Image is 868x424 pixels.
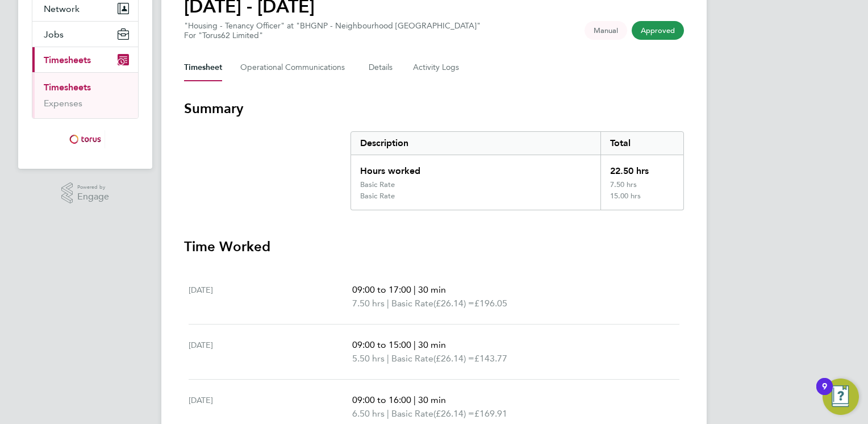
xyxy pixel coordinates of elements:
div: For "Torus62 Limited" [184,31,481,40]
span: Jobs [44,29,64,40]
h3: Time Worked [184,238,684,256]
span: Timesheets [44,55,91,65]
div: [DATE] [189,338,352,365]
a: Go to home page [32,130,139,148]
div: Timesheets [32,72,138,118]
div: Description [351,132,600,155]
span: 6.50 hrs [352,408,385,419]
span: £143.77 [474,353,507,364]
img: torus-logo-retina.png [65,130,105,148]
button: Timesheets [32,47,138,72]
span: 30 min [418,339,446,350]
span: 09:00 to 17:00 [352,284,411,295]
div: 15.00 hrs [600,192,683,210]
span: (£26.14) = [433,298,474,309]
span: 09:00 to 15:00 [352,339,411,350]
span: 5.50 hrs [352,353,385,364]
div: "Housing - Tenancy Officer" at "BHGNP - Neighbourhood [GEOGRAPHIC_DATA]" [184,21,481,40]
button: Open Resource Center, 9 new notifications [823,379,859,415]
span: | [414,284,416,295]
div: [DATE] [189,393,352,421]
button: Details [369,54,395,81]
div: 22.50 hrs [600,155,683,180]
span: 09:00 to 16:00 [352,394,411,405]
span: | [387,298,389,309]
button: Activity Logs [413,54,461,81]
span: Powered by [77,182,109,192]
a: Expenses [44,98,82,109]
button: Timesheet [184,54,222,81]
span: 7.50 hrs [352,298,385,309]
div: [DATE] [189,283,352,310]
div: 9 [822,386,827,401]
span: Basic Rate [391,407,433,421]
div: Summary [350,131,684,210]
span: Network [44,3,80,14]
a: Powered byEngage [61,182,110,204]
span: | [414,394,416,405]
a: Timesheets [44,82,91,93]
span: Basic Rate [391,352,433,365]
span: 30 min [418,394,446,405]
span: (£26.14) = [433,408,474,419]
span: | [414,339,416,350]
span: 30 min [418,284,446,295]
div: 7.50 hrs [600,180,683,192]
span: £169.91 [474,408,507,419]
div: Hours worked [351,155,600,180]
div: Total [600,132,683,155]
h3: Summary [184,99,684,118]
button: Jobs [32,22,138,47]
div: Basic Rate [360,192,395,201]
span: | [387,408,389,419]
span: £196.05 [474,298,507,309]
span: This timesheet was manually created. [585,21,627,40]
span: Engage [77,192,109,202]
button: Operational Communications [240,54,350,81]
span: (£26.14) = [433,353,474,364]
span: | [387,353,389,364]
div: Basic Rate [360,180,395,189]
span: This timesheet has been approved. [632,21,684,40]
span: Basic Rate [391,297,433,310]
